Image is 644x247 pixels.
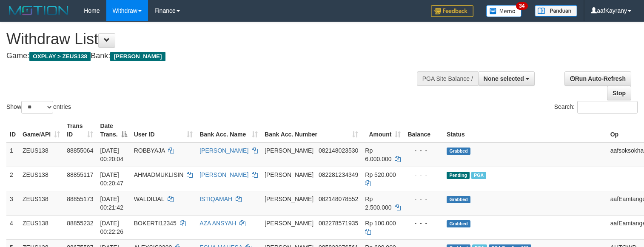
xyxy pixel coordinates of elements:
span: 88855232 [67,220,93,227]
span: [DATE] 00:20:47 [100,171,123,187]
span: 34 [516,2,527,10]
td: ZEUS138 [19,191,63,215]
span: Copy 082278571935 to clipboard [319,220,358,227]
span: Grabbed [447,148,470,155]
img: panduan.png [535,5,577,17]
td: 4 [6,215,19,239]
span: None selected [484,75,524,82]
span: [PERSON_NAME] [265,220,313,227]
div: - - - [407,219,440,227]
button: None selected [478,71,535,86]
td: ZEUS138 [19,215,63,239]
span: [PERSON_NAME] [265,171,313,178]
span: OXPLAY > ZEUS138 [29,52,91,61]
th: ID [6,118,19,142]
a: [PERSON_NAME] [199,171,248,178]
label: Search: [554,101,638,114]
span: Rp 6.000.000 [365,147,391,162]
span: Grabbed [447,220,470,227]
a: [PERSON_NAME] [199,147,248,154]
div: - - - [407,146,440,155]
th: Balance [404,118,443,142]
span: [PERSON_NAME] [265,147,313,154]
td: 1 [6,142,19,167]
span: Rp 100.000 [365,220,396,227]
span: Copy 082281234349 to clipboard [319,171,358,178]
a: ISTIQAMAH [199,196,232,202]
th: Bank Acc. Number: activate to sort column ascending [261,118,362,142]
select: Showentries [21,101,53,114]
a: AZA ANSYAH [199,220,236,227]
th: User ID: activate to sort column ascending [131,118,196,142]
div: - - - [407,170,440,179]
h1: Withdraw List [6,31,421,48]
td: 2 [6,167,19,191]
span: Rp 2.500.000 [365,196,391,211]
td: ZEUS138 [19,142,63,167]
th: Trans ID: activate to sort column ascending [63,118,97,142]
span: Copy 082148078552 to clipboard [319,196,358,202]
th: Status [443,118,607,142]
th: Date Trans.: activate to sort column descending [97,118,130,142]
span: ROBBYAJA [134,147,165,154]
img: Feedback.jpg [431,5,473,17]
span: [DATE] 00:22:26 [100,220,123,235]
span: Marked by aafkaynarin [471,172,486,179]
label: Show entries [6,101,71,114]
span: Rp 520.000 [365,171,396,178]
span: Grabbed [447,196,470,203]
td: ZEUS138 [19,167,63,191]
a: Run Auto-Refresh [564,71,631,86]
img: Button%20Memo.svg [486,5,522,17]
th: Bank Acc. Name: activate to sort column ascending [196,118,261,142]
th: Amount: activate to sort column ascending [362,118,404,142]
span: 88855117 [67,171,93,178]
input: Search: [577,101,638,114]
span: BOKERTI12345 [134,220,177,227]
span: WALDIIJAL [134,196,164,202]
span: 88855064 [67,147,93,154]
div: PGA Site Balance / [417,71,478,86]
span: [DATE] 00:21:42 [100,196,123,211]
div: - - - [407,195,440,203]
span: [PERSON_NAME] [110,52,165,61]
td: 3 [6,191,19,215]
h4: Game: Bank: [6,52,421,60]
img: MOTION_logo.png [6,4,71,17]
span: 88855173 [67,196,93,202]
span: [PERSON_NAME] [265,196,313,202]
th: Game/API: activate to sort column ascending [19,118,63,142]
span: Pending [447,172,470,179]
a: Stop [607,86,631,100]
span: [DATE] 00:20:04 [100,147,123,162]
span: AHMADMUKLISIN [134,171,184,178]
span: Copy 082148023530 to clipboard [319,147,358,154]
